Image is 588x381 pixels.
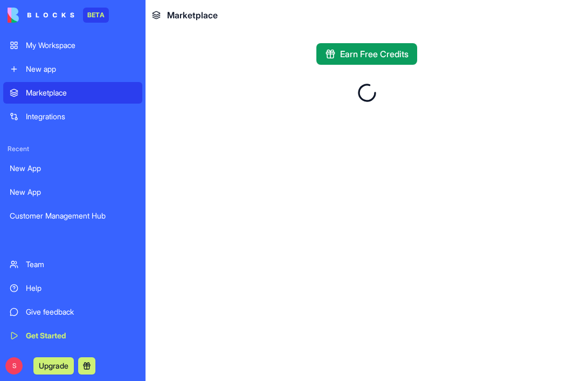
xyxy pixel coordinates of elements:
[3,277,142,299] a: Help
[33,360,74,371] a: Upgrade
[10,163,136,174] div: New App
[8,8,74,23] img: logo
[3,35,142,56] a: My Workspace
[26,87,136,98] div: Marketplace
[3,145,142,153] span: Recent
[83,8,109,23] div: BETA
[26,111,136,122] div: Integrations
[26,330,136,341] div: Get Started
[26,307,136,317] div: Give feedback
[167,9,218,22] span: Marketplace
[340,47,409,60] span: Earn Free Credits
[3,82,142,104] a: Marketplace
[3,254,142,275] a: Team
[8,8,109,23] a: BETA
[33,357,74,375] button: Upgrade
[26,64,136,74] div: New app
[10,210,136,221] div: Customer Management Hub
[3,205,142,227] a: Customer Management Hub
[26,40,136,51] div: My Workspace
[5,357,23,375] span: S
[3,158,142,179] a: New App
[3,58,142,80] a: New app
[3,301,142,323] a: Give feedback
[26,283,136,294] div: Help
[3,325,142,346] a: Get Started
[316,43,417,65] button: Earn Free Credits
[10,187,136,198] div: New App
[3,106,142,127] a: Integrations
[26,259,136,270] div: Team
[3,181,142,203] a: New App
